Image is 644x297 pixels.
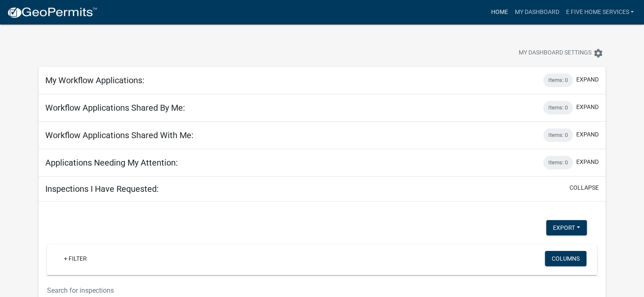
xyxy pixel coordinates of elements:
div: Items: 0 [543,128,573,142]
button: expand [576,158,599,166]
a: + Filter [57,251,94,266]
div: Items: 0 [543,101,573,114]
h5: My Workflow Applications: [45,75,144,85]
button: expand [576,103,599,112]
button: expand [576,130,599,139]
button: Export [546,220,587,235]
a: E Five Home Services [562,4,637,20]
button: collapse [569,183,599,192]
div: Items: 0 [543,156,573,169]
h5: Workflow Applications Shared With Me: [45,130,193,140]
a: Home [487,4,511,20]
h5: Applications Needing My Attention: [45,158,178,168]
div: Items: 0 [543,74,573,87]
button: expand [576,75,599,84]
button: My Dashboard Settingssettings [512,45,610,61]
a: My Dashboard [511,4,562,20]
span: My Dashboard Settings [519,48,591,58]
button: Columns [545,251,586,266]
h5: Inspections I Have Requested: [45,184,159,194]
h5: Workflow Applications Shared By Me: [45,103,185,113]
i: settings [593,48,603,58]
